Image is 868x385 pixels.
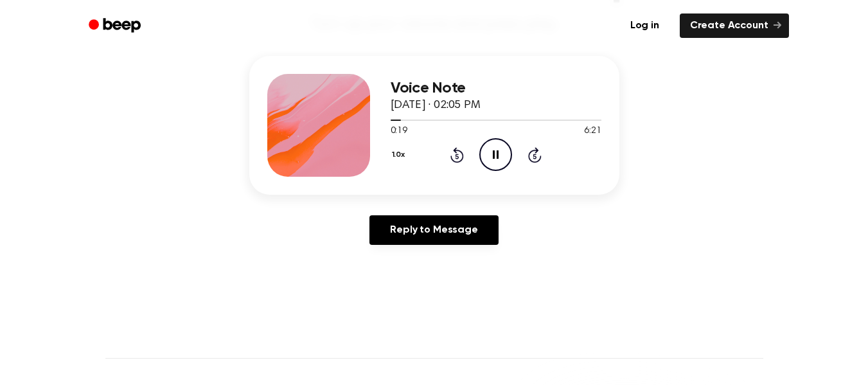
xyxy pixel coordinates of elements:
[680,13,789,38] a: Create Account
[584,125,601,138] span: 6:21
[391,100,481,111] span: [DATE] · 02:05 PM
[617,11,672,40] a: Log in
[369,215,498,245] a: Reply to Message
[391,125,407,138] span: 0:19
[80,13,152,39] a: Beep
[391,80,601,97] h3: Voice Note
[391,144,410,166] button: 1.0x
